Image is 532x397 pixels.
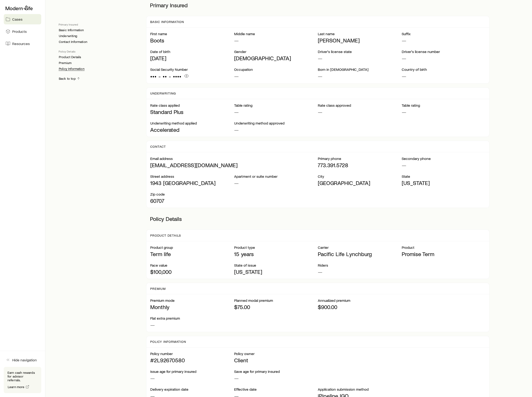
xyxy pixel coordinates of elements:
[402,162,486,168] p: —
[150,316,234,321] p: Flat extra premium
[402,31,486,36] p: Suffix
[4,38,41,49] a: Resources
[402,156,486,161] p: Secondary phone
[234,174,318,179] p: Apartment or suite number
[59,67,85,71] a: Policy Information
[150,387,234,392] p: Delivery expiration date
[150,126,234,133] p: Accelerated
[150,322,234,328] p: —
[150,304,234,310] p: Monthly
[234,121,318,125] p: Underwriting method approved
[12,29,27,34] span: Products
[12,358,37,362] span: Hide navigation
[234,49,318,54] p: Gender
[150,268,234,275] p: $100,000
[150,352,234,356] p: Policy number
[234,126,318,133] p: —
[402,180,486,186] p: [US_STATE]
[318,304,402,310] p: $900.00
[59,40,87,44] a: Contact Information
[150,369,234,374] p: Issue age for primary insured
[234,304,318,310] p: $75.00
[150,251,234,257] p: Term life
[402,109,486,115] p: —
[234,103,318,108] p: Table rating
[318,245,402,250] p: Carrier
[318,387,402,392] p: Application submission method
[12,41,30,46] span: Resources
[150,37,234,44] p: Boots
[234,387,318,392] p: Effective date
[150,180,234,186] p: 1943 [GEOGRAPHIC_DATA]
[234,67,318,72] p: Occupation
[4,14,41,24] a: Cases
[402,174,486,179] p: State
[150,263,234,268] p: Face value
[150,91,176,95] p: Underwriting
[234,369,318,374] p: Save age for primary insured
[318,298,402,303] p: Annualized premium
[402,55,486,61] p: —
[150,298,234,303] p: Premium mode
[318,174,402,179] p: City
[158,73,161,79] span: -
[150,234,181,237] p: Product Details
[150,20,184,24] p: Basic Information
[59,61,72,65] a: Premium
[59,76,81,81] a: Back to top
[150,145,166,148] p: Contact
[234,180,318,186] p: —
[150,287,166,291] p: Premium
[4,26,41,37] a: Products
[150,49,234,54] p: Date of birth
[234,245,318,250] p: Product type
[150,73,157,79] span: •••
[150,174,234,179] p: Street address
[318,156,402,161] p: Primary phone
[173,73,181,79] span: ••••
[402,67,486,72] p: Country of birth
[150,103,234,108] p: Rate class applied
[318,162,402,168] p: 773.391.5728
[7,371,37,382] p: Earn cash rewards for advisor referrals.
[150,55,234,61] p: [DATE]
[150,67,234,72] p: Social Security Number
[150,340,186,344] p: Policy Information
[150,162,318,168] p: [EMAIL_ADDRESS][DOMAIN_NAME]
[318,37,402,44] p: [PERSON_NAME]
[402,245,486,250] p: Product
[402,103,486,108] p: Table rating
[234,298,318,303] p: Planned modal premium
[318,49,402,54] p: Driver's license state
[59,34,77,38] a: Underwriting
[150,375,234,382] p: —
[59,28,84,32] a: Basic Information
[150,192,234,197] p: Zip code
[318,109,402,115] p: —
[318,268,402,275] p: —
[234,352,318,356] p: Policy owner
[150,156,318,161] p: Email address
[318,263,402,268] p: Riders
[318,180,402,186] p: [GEOGRAPHIC_DATA]
[318,67,402,72] p: Born in [DEMOGRAPHIC_DATA]
[234,263,318,268] p: State of issue
[318,73,402,79] p: —
[150,109,234,115] p: Standard Plus
[12,17,22,22] span: Cases
[234,37,318,44] p: —
[234,109,318,115] p: —
[234,73,318,79] p: —
[150,357,234,364] p: #2L92670580
[402,37,486,44] p: —
[4,367,41,393] div: Earn cash rewards for advisor referrals.Learn more
[59,49,139,53] p: Policy Details
[402,251,486,257] p: Promise Term
[150,245,234,250] p: Product group
[318,55,402,61] p: —
[402,49,486,54] p: Driver's license number
[402,73,486,79] p: —
[59,23,139,26] p: Primary Insured
[318,103,402,108] p: Rate class approved
[234,375,318,382] p: —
